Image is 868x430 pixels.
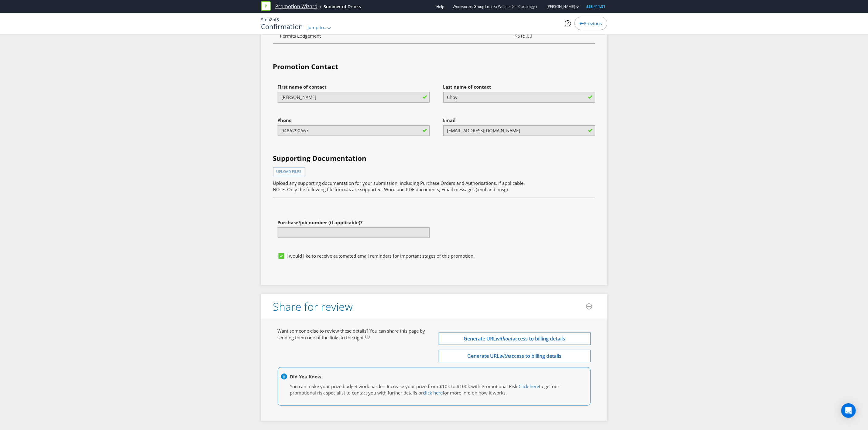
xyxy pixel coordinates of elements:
span: of [273,17,276,22]
a: Help [437,4,444,9]
span: Upload any supporting documentation for your submission, including Purchase Orders and Authorisat... [273,180,525,186]
h1: Confirmation [261,23,303,30]
h4: Supporting Documentation [273,154,595,163]
span: Phone [278,117,292,123]
span: Woolworths Group Ltd (t/a Woolies X - 'Cartology') [453,4,537,9]
span: Generate URL [464,335,496,342]
button: Generate URLwithaccess to billing details [439,350,591,362]
span: Previous [584,20,602,26]
legend: Promotion Contact [273,62,338,72]
span: Last name of contact [443,84,492,90]
div: Summer of Drinks [324,4,361,10]
h3: Share for review [273,301,353,313]
span: You can make your prize budget work harder! Increase your prize from $10k to $100k with Promotion... [290,383,519,389]
span: First name of contact [278,84,327,90]
span: access to billing details [509,353,562,359]
span: access to billing details [513,335,565,342]
em: without [496,335,513,342]
span: Email [443,117,456,123]
span: 8 [276,17,279,22]
span: Generate URL [468,353,500,359]
span: Upload files [276,169,302,174]
a: [PERSON_NAME] [541,4,575,9]
button: Generate URLwithoutaccess to billing details [439,333,591,345]
a: Promotion Wizard [275,3,317,10]
span: I would like to receive automated email reminders for important stages of this promotion. [287,253,475,259]
span: 8 [270,17,273,22]
span: Want someone else to review these details? You can share this page by sending them one of the lin... [278,328,425,340]
div: Open Intercom Messenger [841,403,856,418]
span: $53,411.31 [587,4,606,9]
span: Purchase/job number (if applicable)? [278,219,363,225]
span: NOTE: Only the following file formats are supported: Word and PDF documents, Email messages (.eml... [273,186,509,192]
span: Jump to... [307,24,328,30]
a: Click here [519,383,539,389]
span: to get our promotional risk specialist to contact you with further details or [290,383,560,396]
button: Upload files [273,167,305,176]
em: with [500,353,509,359]
a: click here [423,390,443,396]
span: Step [261,17,270,22]
span: for more info on how it works. [443,390,507,396]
